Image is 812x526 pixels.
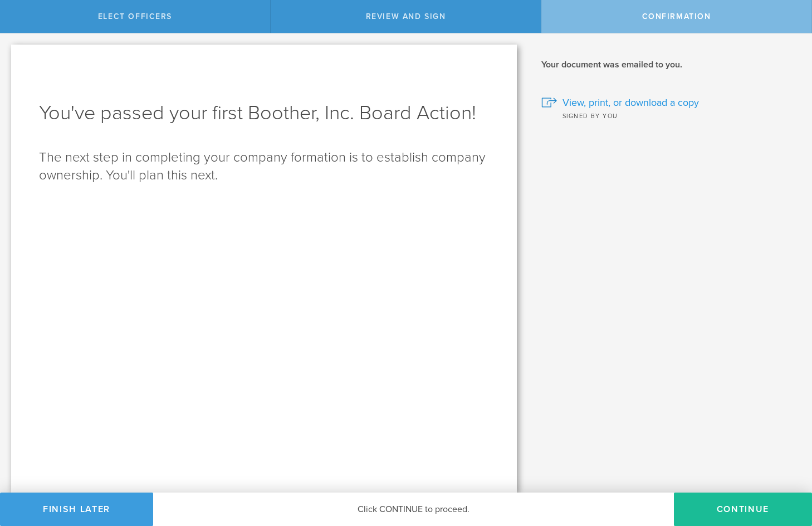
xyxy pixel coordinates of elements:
div: Click CONTINUE to proceed. [153,493,674,526]
span: Elect Officers [98,12,172,21]
h1: You've passed your first Boother, Inc. Board Action! [39,100,489,126]
span: Confirmation [642,12,711,21]
p: The next step in completing your company formation is to establish company ownership. You'll plan... [39,149,489,184]
h2: Your document was emailed to you. [541,59,795,71]
span: View, print, or download a copy [562,95,699,110]
span: Review and Sign [366,12,446,21]
div: Signed by you [541,110,795,121]
iframe: Chat Widget [756,439,812,493]
button: Continue [674,493,812,526]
